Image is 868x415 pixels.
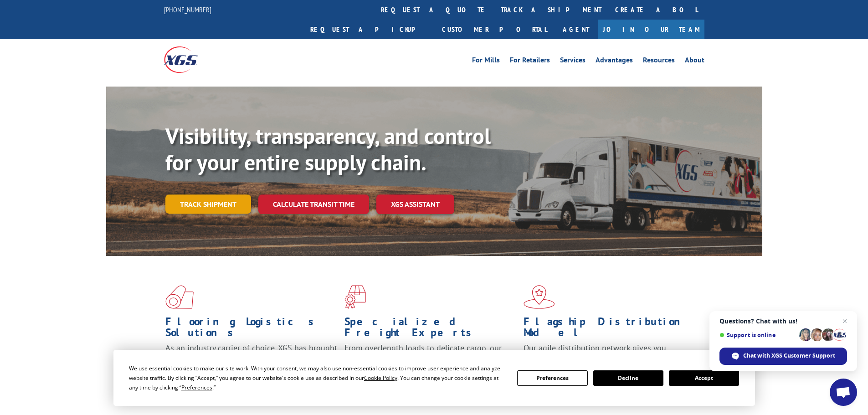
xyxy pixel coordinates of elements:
span: As an industry carrier of choice, XGS has brought innovation and dedication to flooring logistics... [165,343,337,375]
h1: Specialized Freight Experts [344,316,517,343]
a: For Retailers [510,56,550,67]
img: xgs-icon-total-supply-chain-intelligence-red [165,285,194,309]
div: Open chat [830,379,857,406]
a: Advantages [596,56,633,67]
button: Decline [593,370,663,386]
a: XGS ASSISTANT [376,195,454,214]
b: Visibility, transparency, and control for your entire supply chain. [165,122,491,176]
a: Calculate transit time [258,195,369,214]
p: From overlength loads to delicate cargo, our experienced staff knows the best way to move your fr... [344,343,517,383]
a: Customer Portal [435,20,554,39]
h1: Flooring Logistics Solutions [165,316,338,343]
span: Chat with XGS Customer Support [743,352,835,360]
span: Support is online [719,332,796,338]
a: Services [560,56,586,67]
img: xgs-icon-flagship-distribution-model-red [524,285,555,309]
a: Agent [554,20,598,39]
a: Request a pickup [303,20,435,39]
a: [PHONE_NUMBER] [164,5,211,14]
div: Cookie Consent Prompt [113,350,755,406]
button: Preferences [517,370,587,386]
span: Cookie Policy [364,374,397,382]
div: We use essential cookies to make our site work. With your consent, we may also use non-essential ... [129,364,506,392]
span: Close chat [839,316,850,327]
a: Track shipment [165,195,251,214]
img: xgs-icon-focused-on-flooring-red [344,285,366,309]
span: Preferences [181,384,212,391]
button: Accept [669,370,739,386]
a: Resources [643,56,675,67]
a: About [685,56,704,67]
div: Chat with XGS Customer Support [719,348,847,365]
span: Our agile distribution network gives you nationwide inventory management on demand. [524,343,691,364]
a: For Mills [472,56,500,67]
a: Join Our Team [598,20,704,39]
span: Questions? Chat with us! [719,318,847,325]
h1: Flagship Distribution Model [524,316,696,343]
